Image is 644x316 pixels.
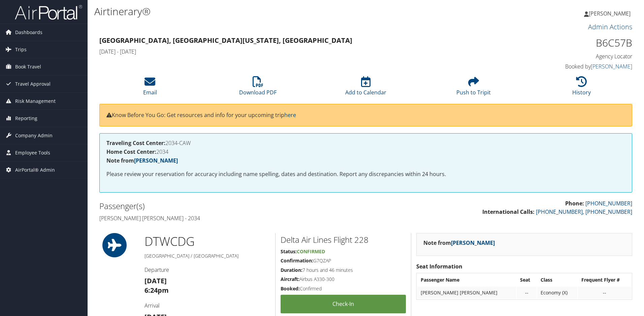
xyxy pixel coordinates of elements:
span: Trips [15,41,27,58]
a: Download PDF [239,80,277,96]
span: Reporting [15,110,37,127]
h5: Confirmed [281,285,406,292]
th: Passenger Name [417,274,516,286]
strong: Seat Information [416,263,462,270]
span: Risk Management [15,93,56,110]
span: AirPortal® Admin [15,162,55,178]
h5: 7 hours and 46 minutes [281,267,406,274]
a: [PHONE_NUMBER], [PHONE_NUMBER] [536,208,632,216]
h4: 2034-CAW [106,140,625,146]
a: History [572,80,591,96]
strong: Confirmation: [281,257,313,264]
h2: Delta Air Lines Flight 228 [281,234,406,246]
strong: Booked: [281,285,300,292]
a: [PHONE_NUMBER] [585,200,632,207]
a: [PERSON_NAME] [584,3,637,24]
a: [PERSON_NAME] [134,157,178,164]
img: airportal-logo.png [15,4,82,20]
h2: Passenger(s) [99,200,361,212]
strong: Note from [106,157,178,164]
strong: 6:24pm [144,286,169,295]
a: [PERSON_NAME] [591,63,632,70]
h4: Arrival [144,302,270,309]
h4: [PERSON_NAME] [PERSON_NAME] - 2034 [99,214,361,222]
strong: Note from [423,239,495,247]
h4: Departure [144,266,270,274]
div: -- [581,290,628,296]
strong: Status: [281,248,297,255]
p: Please review your reservation for accuracy including name spelling, dates and destination. Repor... [106,170,625,179]
th: Frequent Flyer # [578,274,631,286]
span: Dashboards [15,24,42,41]
div: -- [520,290,533,296]
h5: [GEOGRAPHIC_DATA] / [GEOGRAPHIC_DATA] [144,253,270,259]
strong: Phone: [565,200,584,207]
h1: Airtinerary® [94,4,456,19]
strong: Duration: [281,267,302,273]
span: Travel Approval [15,76,51,92]
a: here [284,111,296,119]
a: Admin Actions [588,22,632,31]
h4: 2034 [106,149,625,154]
a: Push to Tripit [456,80,491,96]
strong: International Calls: [482,208,535,216]
span: Book Travel [15,58,41,75]
th: Seat [517,274,537,286]
a: [PERSON_NAME] [451,239,495,247]
h1: B6C57B [507,36,632,50]
strong: Home Cost Center: [106,148,156,155]
h5: G7QZAP [281,257,406,264]
a: Check-in [281,295,406,313]
span: Company Admin [15,127,53,144]
a: Email [143,80,157,96]
h4: [DATE] - [DATE] [99,48,496,55]
a: Add to Calendar [345,80,386,96]
h4: Agency Locator [507,53,632,60]
h4: Booked by [507,63,632,70]
p: Know Before You Go: Get resources and info for your upcoming trip [106,111,625,120]
strong: [GEOGRAPHIC_DATA], [GEOGRAPHIC_DATA] [US_STATE], [GEOGRAPHIC_DATA] [99,36,352,45]
h1: DTW CDG [144,233,270,250]
span: Confirmed [297,248,325,255]
strong: Aircraft: [281,276,299,282]
td: Economy (X) [537,287,577,299]
span: [PERSON_NAME] [589,10,631,17]
h5: Airbus A330-300 [281,276,406,283]
td: [PERSON_NAME] [PERSON_NAME] [417,287,516,299]
strong: [DATE] [144,276,167,285]
th: Class [537,274,577,286]
strong: Traveling Cost Center: [106,139,165,147]
span: Employee Tools [15,144,50,161]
